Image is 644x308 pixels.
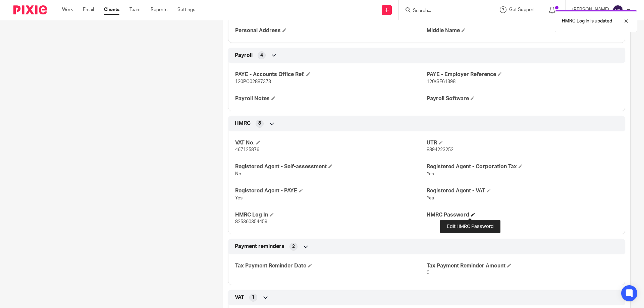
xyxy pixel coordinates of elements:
[260,52,263,59] span: 4
[427,262,618,269] h4: Tax Payment Reminder Amount
[427,211,618,219] h4: HMRC Password
[151,6,167,13] a: Reports
[235,243,284,250] span: Payment reminders
[427,79,455,84] span: 120/SE61398
[235,52,253,59] span: Payroll
[104,6,119,13] a: Clients
[427,187,618,194] h4: Registered Agent - VAT
[235,262,427,269] h4: Tax Payment Reminder Date
[235,120,251,127] span: HMRC
[252,294,255,301] span: 1
[235,139,427,146] h4: VAT No.
[427,147,453,152] span: 8894223252
[427,270,429,275] span: 0
[235,172,241,176] span: No
[427,139,618,146] h4: UTR
[62,6,73,13] a: Work
[427,172,434,176] span: Yes
[292,243,295,250] span: 2
[13,5,47,14] img: Pixie
[235,95,427,102] h4: Payroll Notes
[258,120,261,127] span: 8
[612,5,623,15] img: svg%3E
[235,196,243,200] span: Yes
[235,294,244,301] span: VAT
[235,79,271,84] span: 120PC02887373
[177,6,195,13] a: Settings
[427,163,618,170] h4: Registered Agent - Corporation Tax
[235,71,427,78] h4: PAYE - Accounts Office Ref.
[235,220,267,224] span: 825360354459
[427,95,618,102] h4: Payroll Software
[129,6,141,13] a: Team
[83,6,94,13] a: Email
[235,211,427,219] h4: HMRC Log In
[235,27,427,34] h4: Personal Address
[562,18,612,24] p: HMRC Log In is updated
[427,196,434,200] span: Yes
[235,147,259,152] span: 467125876
[427,71,618,78] h4: PAYE - Employer Reference
[235,163,427,170] h4: Registered Agent - Self-assessment
[235,187,427,194] h4: Registered Agent - PAYE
